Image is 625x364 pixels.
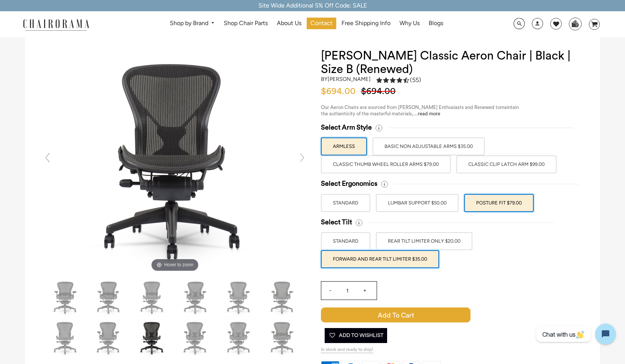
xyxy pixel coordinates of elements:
[224,19,268,27] span: Shop Chair Parts
[47,279,84,316] img: Herman Miller Classic Aeron Chair | Black | Size B (Renewed) - chairorama
[220,18,272,29] a: Shop Chair Parts
[328,328,383,343] span: Add To Wishlist
[321,87,359,96] span: $694.00
[220,279,258,316] img: Herman Miller Classic Aeron Chair | Black | Size B (Renewed) - chairorama
[429,19,443,27] span: Blogs
[264,319,301,357] img: Herman Miller Classic Aeron Chair
[62,157,287,164] a: Hover to zoom
[321,307,506,322] button: Add to Cart
[321,232,370,250] label: STANDARD
[310,19,333,27] span: Contact
[90,319,128,357] img: Herman Miller Classic Aeron Chair | Black | Size B (Renewed) - chairorama
[325,328,387,343] button: Add To Wishlist
[464,194,534,212] label: POSTURE FIT $79.00
[321,347,373,353] span: In stock and ready to ship!
[134,279,171,316] img: Herman Miller Classic Aeron Chair | Black | Size B (Renewed) - chairorama
[396,18,423,29] a: Why Us
[456,155,557,173] label: Classic Clip Latch Arm $99.00
[177,319,214,357] img: Herman Miller Classic Aeron Chair | Black | Size B (Renewed) - chairorama
[47,319,84,357] img: Herman Miller Classic Aeron Chair | Black | Size B (Renewed) - chairorama
[277,19,301,27] span: About Us
[376,76,421,84] div: 4.5 rating (55 votes)
[376,194,459,212] label: LUMBAR SUPPORT $50.00
[166,18,219,29] a: Shop by Brand
[321,307,471,322] span: Add to Cart
[264,279,301,316] img: Herman Miller Classic Aeron Chair | Black | Size B (Renewed) - chairorama
[356,282,374,300] input: +
[321,105,500,110] span: Our Aeron Chairs are sourced from [PERSON_NAME] Enthusiasts and Renewed to
[321,194,370,212] label: STANDARD
[307,18,336,29] a: Contact
[220,319,258,357] img: Herman Miller Classic Aeron Chair | Black | Size B (Renewed) - chairorama
[321,155,451,173] label: Classic Thumb Wheel Roller Arms $79.00
[321,137,367,155] label: ARMLESS
[19,18,94,31] img: chairorama
[134,319,171,357] img: Herman Miller Classic Aeron Chair | Black | Size B (Renewed) - chairorama
[321,123,372,132] span: Select Arm Style
[321,76,371,82] h2: by
[321,49,585,76] h1: [PERSON_NAME] Classic Aeron Chair | Black | Size B (Renewed)
[321,282,339,300] input: -
[321,218,352,227] span: Select Tilt
[62,49,287,274] img: DSC_4714_grande.jpg
[341,19,390,27] span: Free Shipping Info
[418,111,440,116] a: read more
[376,232,472,250] label: REAR TILT LIMITER ONLY $20.00
[569,18,581,29] img: WhatsApp_Image_2024-07-12_at_16.23.01.webp
[321,179,377,188] span: Select Ergonomics
[399,19,420,27] span: Why Us
[338,18,394,29] a: Free Shipping Info
[373,137,485,155] label: BASIC NON ADJUSTABLE ARMS $35.00
[321,250,439,268] label: FORWARD AND REAR TILT LIMITER $35.00
[273,18,305,29] a: About Us
[90,279,128,316] img: Herman Miller Classic Aeron Chair | Black | Size B (Renewed) - chairorama
[376,76,421,86] a: 4.5 rating (55 votes)
[410,76,421,84] span: (55)
[425,18,447,29] a: Blogs
[125,18,487,31] nav: DesktopNavigation
[177,279,214,316] img: Herman Miller Classic Aeron Chair | Black | Size B (Renewed) - chairorama
[328,76,371,82] a: [PERSON_NAME]
[361,87,399,96] span: $694.00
